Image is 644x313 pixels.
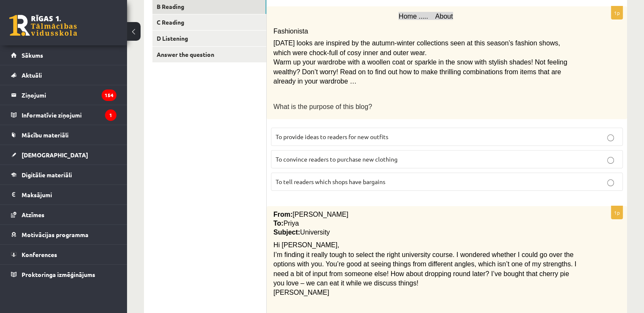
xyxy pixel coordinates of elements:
span: Subject: [274,229,300,236]
span: To convince readers to purchase new clothing [276,155,398,163]
input: To provide ideas to readers for new outfits [607,134,614,141]
span: To provide ideas to readers for new outfits [276,133,388,140]
span: [PERSON_NAME] [274,289,329,296]
span: Digitālie materiāli [22,171,72,179]
i: 154 [102,89,116,101]
span: Warm up your wardrobe with a woollen coat or sparkle in the snow with stylish shades! Not feeling... [274,59,567,85]
span: I’m finding it really tough to select the right university course. I wondered whether I could go ... [274,251,577,287]
span: From: [274,211,293,218]
p: 1p [611,6,623,20]
a: Rīgas 1. Tālmācības vidusskola [9,15,77,36]
a: Informatīvie ziņojumi1 [11,105,116,125]
p: 1p [611,206,623,219]
a: Mācību materiāli [11,125,116,145]
span: [DATE] looks are inspired by the autumn-winter collections seen at this season’s fashion shows, w... [274,39,560,56]
span: To: [274,220,284,227]
span: Konferences [22,251,57,258]
a: Sākums [11,45,116,65]
input: To tell readers which shops have bargains [607,179,614,186]
span: Mācību materiāli [22,131,69,139]
span: [PERSON_NAME] [293,211,348,218]
a: [DEMOGRAPHIC_DATA] [11,145,116,165]
a: Maksājumi [11,185,116,204]
span: Atzīmes [22,211,44,218]
a: D Listening [152,31,266,46]
a: Konferences [11,245,116,264]
a: Atzīmes [11,205,116,224]
a: C Reading [152,14,266,30]
a: Digitālie materiāli [11,165,116,184]
legend: Maksājumi [22,185,116,204]
legend: Ziņojumi [22,85,116,105]
span: Proktoringa izmēģinājums [22,271,95,278]
span: Home ..... About [398,13,453,20]
a: Aktuāli [11,65,116,85]
a: Ziņojumi154 [11,85,116,105]
a: Motivācijas programma [11,225,116,244]
span: Fashionista [274,28,308,35]
span: To tell readers which shops have bargains [276,178,385,185]
span: Priya [283,220,299,227]
span: University [300,229,330,236]
legend: Informatīvie ziņojumi [22,105,116,125]
span: Aktuāli [22,71,42,79]
input: To convince readers to purchase new clothing [607,157,614,164]
span: Hi [PERSON_NAME], [274,241,340,249]
span: What is the purpose of this blog? [274,103,372,110]
span: [DEMOGRAPHIC_DATA] [22,151,88,159]
a: Answer the question [152,47,266,62]
a: Proktoringa izmēģinājums [11,265,116,284]
span: Sākums [22,51,43,59]
i: 1 [105,109,116,121]
span: Motivācijas programma [22,231,88,238]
